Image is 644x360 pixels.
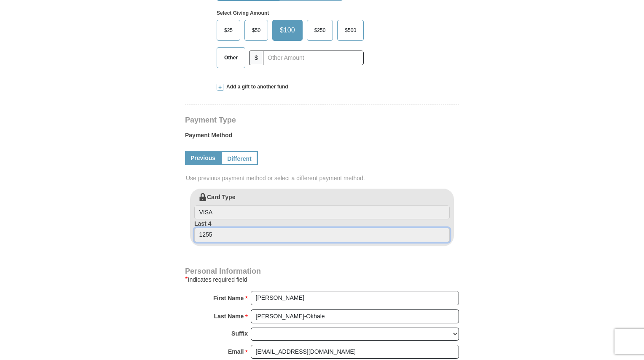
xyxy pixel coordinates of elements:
strong: First Name [213,292,244,304]
label: Card Type [194,193,450,220]
span: $100 [276,24,299,37]
div: Indicates required field [185,275,459,285]
span: $50 [248,24,265,37]
strong: Select Giving Amount [217,10,269,16]
strong: Last Name [214,310,244,322]
span: Add a gift to another fund [223,83,288,91]
span: Other [220,51,242,64]
h4: Payment Type [185,117,459,123]
strong: Suffix [231,328,248,339]
a: Previous [185,151,221,165]
label: Payment Method [185,131,459,144]
label: Last 4 [194,219,450,242]
a: Different [221,151,258,165]
input: Card Type [194,205,450,220]
input: Last 4 [194,228,450,242]
h4: Personal Information [185,268,459,275]
input: Other Amount [263,51,364,65]
span: $25 [220,24,237,37]
span: $500 [341,24,360,37]
span: $250 [310,24,330,37]
span: Use previous payment method or select a different payment method. [186,174,460,182]
strong: Email [228,346,244,357]
span: $ [249,51,263,65]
